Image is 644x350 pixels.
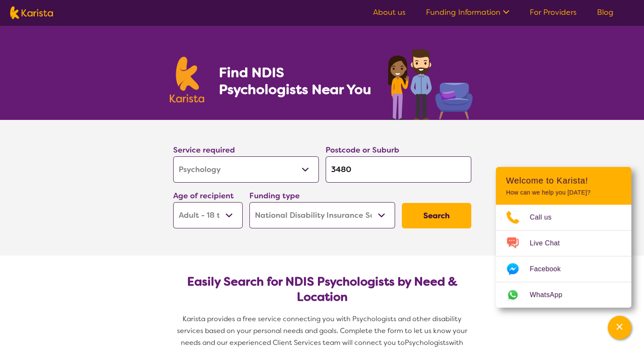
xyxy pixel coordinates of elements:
img: psychology [385,46,475,120]
div: Channel Menu [496,167,631,308]
h2: Welcome to Karista! [506,175,621,186]
a: For Providers [530,7,577,17]
p: How can we help you [DATE]? [506,189,621,196]
button: Channel Menu [608,316,631,339]
span: Call us [530,211,562,224]
h2: Easily Search for NDIS Psychologists by Need & Location [180,274,464,305]
span: WhatsApp [530,289,572,301]
img: Karista logo [10,6,53,19]
a: Web link opens in a new tab. [496,282,631,308]
ul: Choose channel [496,205,631,308]
a: Blog [597,7,614,17]
label: Age of recipient [173,191,234,201]
label: Service required [173,145,235,155]
img: Karista logo [170,57,205,103]
span: Live Chat [530,237,570,250]
span: Psychologists [405,338,449,347]
span: Facebook [530,263,571,275]
a: About us [373,7,406,17]
button: Search [402,203,471,228]
span: Karista provides a free service connecting you with Psychologists and other disability services b... [177,314,469,347]
a: Funding Information [426,7,509,17]
label: Postcode or Suburb [326,145,399,155]
h1: Find NDIS Psychologists Near You [218,64,375,98]
input: Type [326,156,471,183]
label: Funding type [249,191,300,201]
